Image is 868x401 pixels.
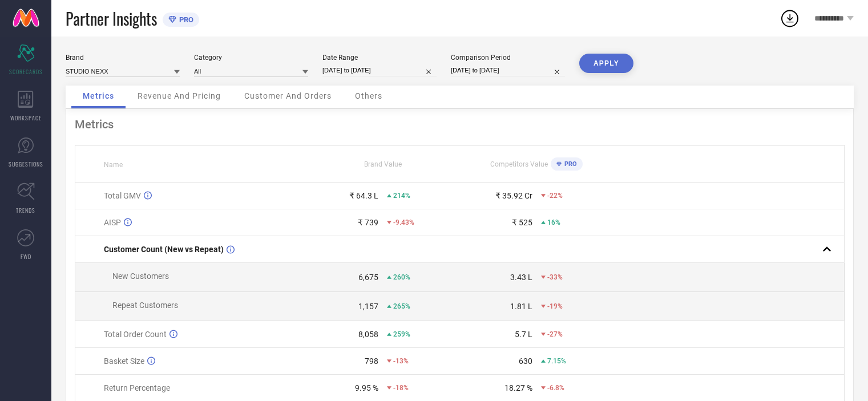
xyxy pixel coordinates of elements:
[322,64,437,76] input: Select date range
[365,357,378,366] div: 798
[451,54,565,62] div: Comparison Period
[138,91,221,100] span: Revenue And Pricing
[104,330,167,339] span: Total Order Count
[547,218,560,226] span: 16%
[512,218,532,227] div: ₹ 525
[364,160,402,168] span: Brand Value
[9,160,43,168] span: SUGGESTIONS
[75,118,845,131] div: Metrics
[104,383,170,392] span: Return Percentage
[83,91,114,100] span: Metrics
[104,245,224,254] span: Customer Count (New vs Repeat)
[16,206,35,214] span: TRENDS
[349,191,378,200] div: ₹ 64.3 L
[547,357,566,365] span: 7.15%
[780,8,800,29] div: Open download list
[510,302,532,311] div: 1.81 L
[393,192,410,200] span: 214%
[393,384,409,392] span: -18%
[547,302,563,310] span: -19%
[510,273,532,282] div: 3.43 L
[112,272,169,281] span: New Customers
[547,273,563,281] span: -33%
[490,160,548,168] span: Competitors Value
[176,15,193,24] span: PRO
[358,302,378,311] div: 1,157
[104,161,123,169] span: Name
[66,54,180,62] div: Brand
[547,330,563,338] span: -27%
[547,192,563,200] span: -22%
[495,191,532,200] div: ₹ 35.92 Cr
[547,384,564,392] span: -6.8%
[10,114,42,122] span: WORKSPACE
[66,7,157,30] span: Partner Insights
[322,54,437,62] div: Date Range
[519,357,532,366] div: 630
[393,357,409,365] span: -13%
[393,273,410,281] span: 260%
[355,91,382,100] span: Others
[451,64,565,76] input: Select comparison period
[104,218,121,227] span: AISP
[579,54,633,73] button: APPLY
[9,67,43,76] span: SCORECARDS
[104,191,141,200] span: Total GMV
[355,383,378,392] div: 9.95 %
[358,273,378,282] div: 6,675
[194,54,308,62] div: Category
[393,218,414,226] span: -9.43%
[393,302,410,310] span: 265%
[244,91,332,100] span: Customer And Orders
[21,252,31,261] span: FWD
[515,330,532,339] div: 5.7 L
[358,330,378,339] div: 8,058
[358,218,378,227] div: ₹ 739
[504,383,532,392] div: 18.27 %
[562,160,577,168] span: PRO
[104,357,144,366] span: Basket Size
[393,330,410,338] span: 259%
[112,301,178,310] span: Repeat Customers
